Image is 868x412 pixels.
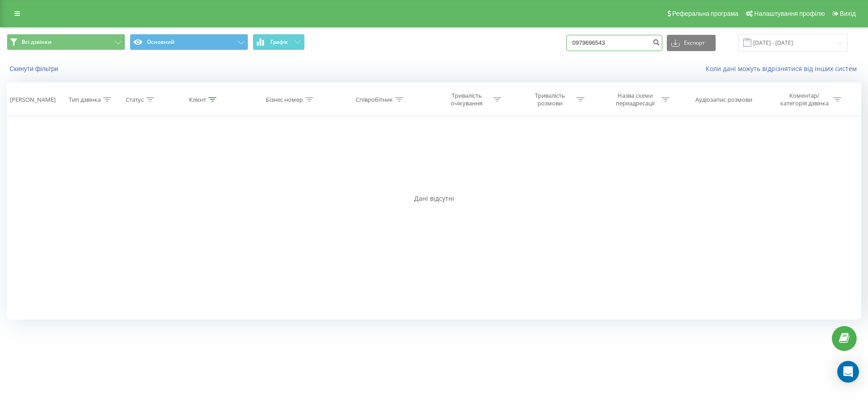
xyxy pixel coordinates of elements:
[356,96,393,104] div: Співробітник
[706,64,861,73] a: Коли дані можуть відрізнятися вiд інших систем
[130,34,248,50] button: Основний
[7,65,63,73] button: Скинути фільтри
[7,194,861,203] div: Дані відсутні
[526,92,574,107] div: Тривалість розмови
[189,96,206,104] div: Клієнт
[266,96,303,104] div: Бізнес номер
[22,38,52,46] span: Всі дзвінки
[253,34,305,50] button: Графік
[443,92,491,107] div: Тривалість очікування
[695,96,752,104] div: Аудіозапис розмови
[667,35,716,51] button: Експорт
[754,10,825,17] span: Налаштування профілю
[69,96,101,104] div: Тип дзвінка
[7,34,125,50] button: Всі дзвінки
[126,96,144,104] div: Статус
[840,10,856,17] span: Вихід
[611,92,659,107] div: Назва схеми переадресації
[672,10,739,17] span: Реферальна програма
[566,35,662,51] input: Пошук за номером
[837,361,859,383] div: Open Intercom Messenger
[10,96,56,104] div: [PERSON_NAME]
[778,92,831,107] div: Коментар/категорія дзвінка
[270,39,288,45] span: Графік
